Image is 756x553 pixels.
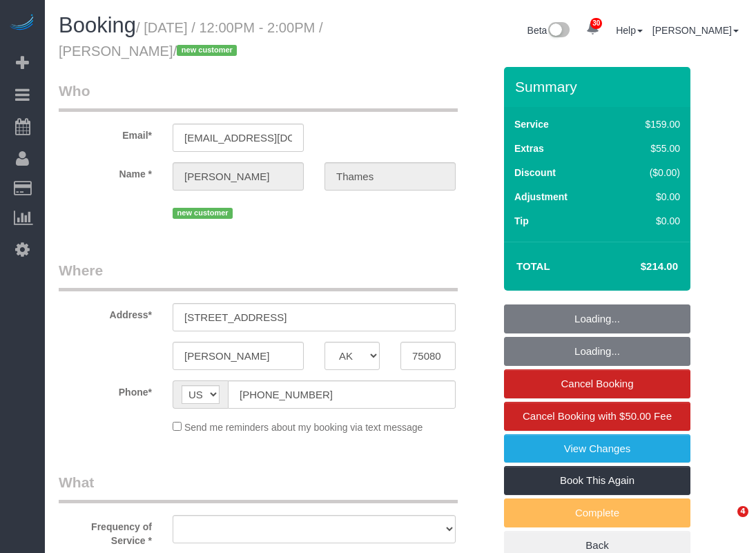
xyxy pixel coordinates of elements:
[599,261,678,273] h4: $214.00
[324,162,456,191] input: Last Name*
[616,190,680,204] div: $0.00
[616,214,680,228] div: $0.00
[616,25,643,36] a: Help
[616,142,680,155] div: $55.00
[48,124,162,142] label: Email*
[48,515,162,547] label: Frequency of Service *
[590,18,602,29] span: 30
[504,466,690,495] a: Book This Again
[48,162,162,181] label: Name *
[59,13,136,37] span: Booking
[737,506,748,517] span: 4
[514,142,544,155] label: Extras
[527,25,570,36] a: Beta
[48,380,162,399] label: Phone*
[173,342,304,370] input: City*
[173,208,233,219] span: new customer
[228,380,456,409] input: Phone*
[59,20,323,59] small: / [DATE] / 12:00PM - 2:00PM / [PERSON_NAME]
[514,214,529,228] label: Tip
[709,506,742,539] iframe: Intercom live chat
[514,117,549,131] label: Service
[514,190,568,204] label: Adjustment
[579,14,606,44] a: 30
[523,410,672,422] span: Cancel Booking with $50.00 Fee
[516,260,550,272] strong: Total
[59,260,458,291] legend: Where
[514,166,556,180] label: Discount
[184,422,423,433] span: Send me reminders about my booking via text message
[504,434,690,463] a: View Changes
[616,166,680,180] div: ($0.00)
[173,162,304,191] input: First Name*
[48,303,162,322] label: Address*
[8,14,36,33] img: Automaid Logo
[515,79,684,95] h3: Summary
[504,402,690,431] a: Cancel Booking with $50.00 Fee
[173,43,242,59] span: /
[504,369,690,398] a: Cancel Booking
[547,22,570,40] img: New interface
[400,342,456,370] input: Zip Code*
[173,124,304,152] input: Email*
[59,472,458,503] legend: What
[652,25,739,36] a: [PERSON_NAME]
[616,117,680,131] div: $159.00
[177,45,237,56] span: new customer
[59,81,458,112] legend: Who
